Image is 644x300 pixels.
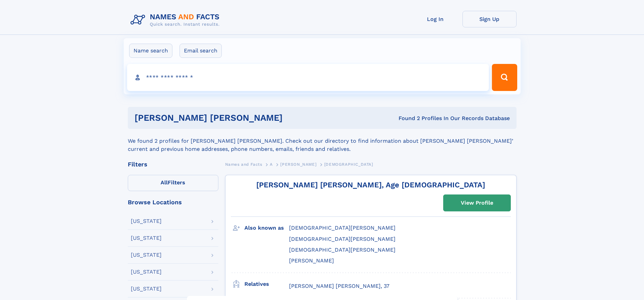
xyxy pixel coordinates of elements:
span: All [161,179,168,186]
label: Filters [128,175,218,191]
h1: [PERSON_NAME] [PERSON_NAME] [135,114,341,122]
button: Search Button [492,64,517,91]
span: [DEMOGRAPHIC_DATA][PERSON_NAME] [289,247,396,253]
div: Browse Locations [128,199,218,205]
a: [PERSON_NAME] [PERSON_NAME], 37 [289,282,389,290]
a: [PERSON_NAME] [280,160,316,168]
a: Log In [408,11,462,27]
span: A [270,162,273,167]
h3: Also known as [244,222,289,234]
a: View Profile [444,195,510,211]
div: [US_STATE] [131,235,162,241]
div: [US_STATE] [131,269,162,275]
div: Filters [128,161,218,167]
input: search input [127,64,489,91]
a: A [270,160,273,168]
a: [PERSON_NAME] [PERSON_NAME], Age [DEMOGRAPHIC_DATA] [256,181,485,189]
div: [US_STATE] [131,286,162,292]
label: Name search [129,44,172,58]
span: [DEMOGRAPHIC_DATA][PERSON_NAME] [289,236,396,242]
div: [US_STATE] [131,218,162,224]
span: [PERSON_NAME] [280,162,316,167]
h3: Relatives [244,278,289,290]
label: Email search [180,44,222,58]
div: [US_STATE] [131,252,162,258]
a: Sign Up [462,11,517,27]
span: [PERSON_NAME] [289,257,334,264]
div: Found 2 Profiles In Our Records Database [340,115,510,122]
a: Names and Facts [225,160,262,168]
div: We found 2 profiles for [PERSON_NAME] [PERSON_NAME]. Check out our directory to find information ... [128,129,517,153]
span: [DEMOGRAPHIC_DATA][PERSON_NAME] [289,225,396,231]
div: View Profile [461,195,493,211]
img: Logo Names and Facts [128,11,225,29]
span: [DEMOGRAPHIC_DATA] [324,162,373,167]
